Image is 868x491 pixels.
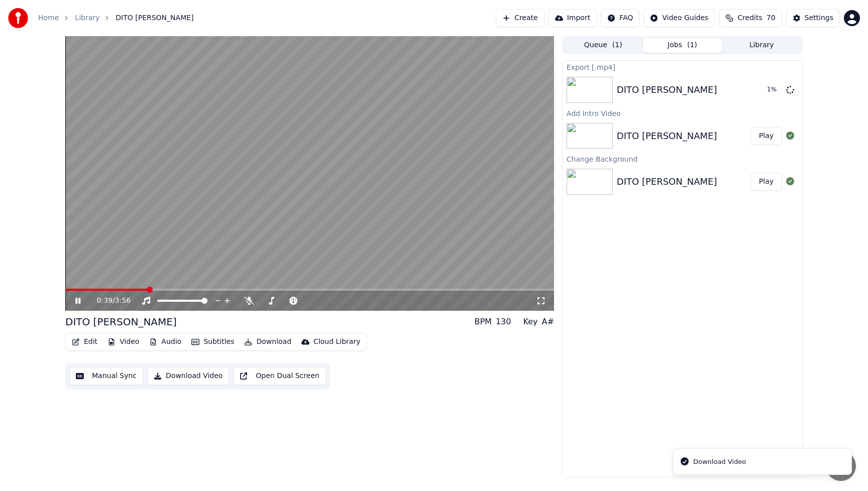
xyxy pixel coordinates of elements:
[687,40,697,50] span: ( 1 )
[38,13,59,23] a: Home
[8,8,28,28] img: youka
[116,13,193,23] span: DITO [PERSON_NAME]
[69,367,143,385] button: Manual Sync
[643,38,722,53] button: Jobs
[97,296,121,306] div: /
[563,61,802,73] div: Export [.mp4]
[737,13,762,23] span: Credits
[233,367,326,385] button: Open Dual Screen
[68,335,101,349] button: Edit
[563,153,802,165] div: Change Background
[145,335,185,349] button: Audio
[240,335,295,349] button: Download
[75,13,99,23] a: Library
[601,9,639,27] button: FAQ
[617,175,717,189] div: DITO [PERSON_NAME]
[147,367,229,385] button: Download Video
[97,296,113,306] span: 0:39
[750,127,782,145] button: Play
[617,129,717,143] div: DITO [PERSON_NAME]
[805,13,833,23] div: Settings
[719,9,782,27] button: Credits70
[65,315,177,329] div: DITO [PERSON_NAME]
[563,107,802,119] div: Add Intro Video
[767,13,776,23] span: 70
[38,13,194,23] nav: breadcrumb
[767,86,782,94] div: 1 %
[187,335,238,349] button: Subtitles
[786,9,840,27] button: Settings
[313,337,360,347] div: Cloud Library
[693,457,746,467] div: Download Video
[541,316,554,328] div: A#
[643,9,715,27] button: Video Guides
[750,173,782,191] button: Play
[722,38,801,53] button: Library
[103,335,143,349] button: Video
[115,296,131,306] span: 3:56
[474,316,491,328] div: BPM
[549,9,597,27] button: Import
[496,316,511,328] div: 130
[612,40,622,50] span: ( 1 )
[617,83,717,97] div: DITO [PERSON_NAME]
[564,38,643,53] button: Queue
[523,316,537,328] div: Key
[496,9,545,27] button: Create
